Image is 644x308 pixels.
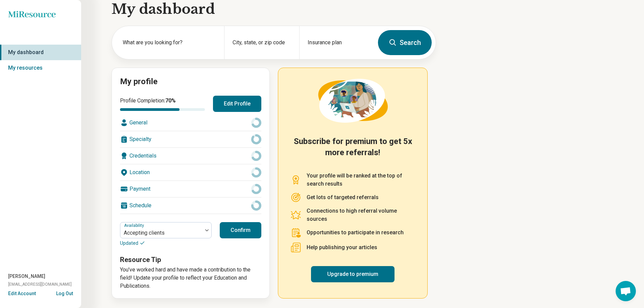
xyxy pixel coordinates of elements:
button: Edit Account [8,290,36,297]
h2: My profile [120,76,261,88]
div: General [120,115,261,131]
button: Edit Profile [213,96,261,112]
span: 70 % [165,97,176,104]
div: Credentials [120,148,261,164]
p: Your profile will be ranked at the top of search results [307,172,415,188]
a: Open chat [616,281,636,301]
p: You’ve worked hard and have made a contribution to the field! Update your profile to reflect your... [120,266,261,290]
span: [EMAIL_ADDRESS][DOMAIN_NAME] [8,281,72,287]
h3: Resource Tip [120,255,261,264]
span: [PERSON_NAME] [8,273,45,280]
label: Availability [124,223,145,228]
button: Log Out [56,290,73,295]
div: Specialty [120,131,261,147]
h2: Subscribe for premium to get 5x more referrals! [290,136,415,164]
p: Updated [120,240,212,247]
button: Confirm [220,222,261,238]
label: What are you looking for? [123,39,216,47]
p: Connections to high referral volume sources [307,207,415,223]
button: Search [378,30,432,55]
p: Help publishing your articles [307,243,377,252]
div: Schedule [120,197,261,214]
p: Opportunities to participate in research [307,229,404,237]
div: Location [120,164,261,181]
div: Profile Completion: [120,97,205,111]
a: Upgrade to premium [311,266,395,282]
p: Get lots of targeted referrals [307,193,379,202]
div: Payment [120,181,261,197]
